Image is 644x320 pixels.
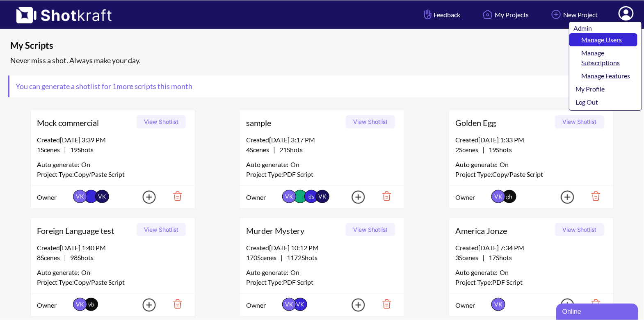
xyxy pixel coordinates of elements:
[293,298,307,311] span: VK
[111,82,192,91] span: 1 more scripts this month
[37,253,94,263] span: |
[290,160,299,169] span: On
[8,54,640,67] div: Never miss a shot. Always make your day.
[160,297,189,311] img: Trash Icon
[548,188,577,206] img: Add Icon
[37,135,189,145] div: Created [DATE] 3:39 PM
[66,254,94,261] span: 98 Shots
[370,297,398,311] img: Trash Icon
[37,146,64,153] span: 1 Scenes
[282,190,296,203] span: VK
[455,253,512,263] span: |
[37,267,81,277] span: Auto generate:
[246,277,398,287] div: Project Type: PDF Script
[455,277,607,287] div: Project Type: PDF Script
[137,115,186,128] button: View Shotlist
[246,253,317,263] span: |
[130,296,158,314] img: Add Icon
[422,10,460,19] span: Feedback
[579,297,607,311] img: Trash Icon
[246,160,290,169] span: Auto generate:
[548,296,577,314] img: Add Icon
[246,192,280,202] span: Owner
[549,7,563,21] img: Add Icon
[246,254,281,261] span: 170 Scenes
[37,277,189,287] div: Project Type: Copy/Paste Script
[500,160,509,169] span: On
[455,224,552,237] span: America Jonze
[282,298,296,311] span: VK
[73,298,87,311] span: VK
[81,267,90,277] span: On
[283,254,317,261] span: 1172 Shots
[246,145,303,155] span: |
[370,189,398,203] img: Trash Icon
[37,169,189,179] div: Project Type: Copy/Paste Script
[555,115,604,128] button: View Shotlist
[339,188,368,206] img: Add Icon
[455,169,607,179] div: Project Type: Copy/Paste Script
[315,190,329,203] span: VK
[81,160,90,169] span: On
[73,190,87,203] span: VK
[569,69,637,82] a: Manage Features
[130,188,158,206] img: Add Icon
[290,267,299,277] span: On
[543,4,604,25] a: New Project
[455,135,607,145] div: Created [DATE] 1:33 PM
[579,189,607,203] img: Trash Icon
[246,243,398,253] div: Created [DATE] 10:12 PM
[37,117,134,129] span: Mock commercial
[246,224,343,237] span: Murder Mystery
[160,189,189,203] img: Trash Icon
[246,169,398,179] div: Project Type: PDF Script
[556,302,640,320] iframe: chat widget
[491,298,505,311] span: VK
[246,135,398,145] div: Created [DATE] 3:17 PM
[455,160,500,169] span: Auto generate:
[484,254,512,261] span: 17 Shots
[246,146,273,153] span: 4 Scenes
[246,117,343,129] span: sample
[37,243,189,253] div: Created [DATE] 1:40 PM
[137,223,186,236] button: View Shotlist
[555,223,604,236] button: View Shotlist
[346,223,395,236] button: View Shotlist
[507,193,513,200] span: gh
[455,146,482,153] span: 2 Scenes
[455,117,552,129] span: Golden Egg
[455,267,500,277] span: Auto generate:
[246,300,280,310] span: Owner
[37,300,71,310] span: Owner
[569,96,637,109] a: Log Out
[346,115,395,128] button: View Shotlist
[37,145,94,155] span: |
[10,39,481,52] span: My Scripts
[275,146,303,153] span: 21 Shots
[37,254,64,261] span: 8 Scenes
[66,146,94,153] span: 19 Shots
[455,300,489,310] span: Owner
[88,301,94,308] span: vb
[455,254,482,261] span: 3 Scenes
[455,145,512,155] span: |
[475,4,535,25] a: My Projects
[569,33,637,46] a: Manage Users
[9,75,199,97] span: You can generate a shotlist for
[246,267,290,277] span: Auto generate:
[304,190,318,203] span: ds
[500,267,509,277] span: On
[573,23,637,33] div: Admin
[481,7,495,21] img: Home Icon
[37,224,134,237] span: Foreign Language test
[339,296,368,314] img: Add Icon
[569,46,637,69] a: Manage Subscriptions
[484,146,512,153] span: 19 Shots
[37,160,81,169] span: Auto generate:
[422,7,434,21] img: Hand Icon
[95,190,109,203] span: VK
[455,192,489,202] span: Owner
[37,192,71,202] span: Owner
[491,190,505,203] span: VK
